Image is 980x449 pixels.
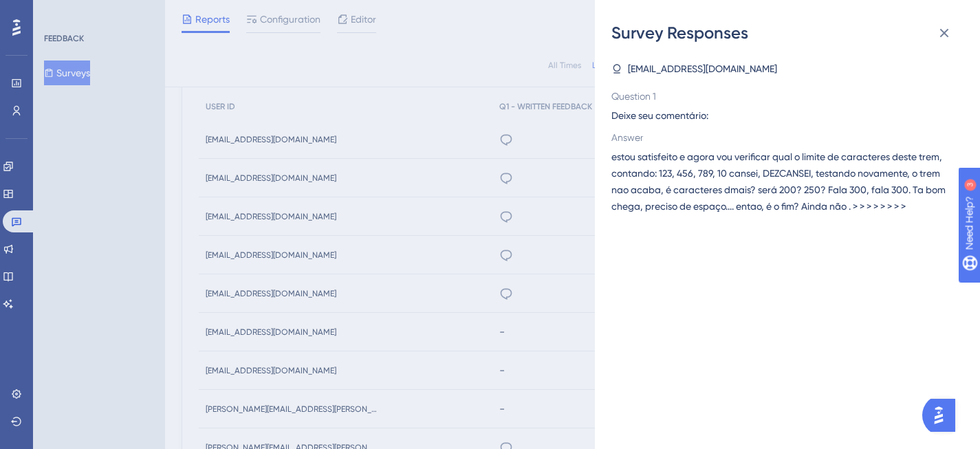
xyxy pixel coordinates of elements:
span: Need Help? [32,3,86,20]
span: estou satisfeito e agora vou verificar qual o limite de caracteres deste trem, contando: 123, 456... [611,149,952,215]
span: Question 1 [611,88,952,105]
div: Survey Responses [611,22,963,44]
span: [EMAIL_ADDRESS][DOMAIN_NAME] [628,61,777,77]
span: Answer [611,129,952,146]
div: 3 [96,7,100,18]
span: Deixe seu comentário: [611,107,952,124]
iframe: UserGuiding AI Assistant Launcher [922,395,963,436]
